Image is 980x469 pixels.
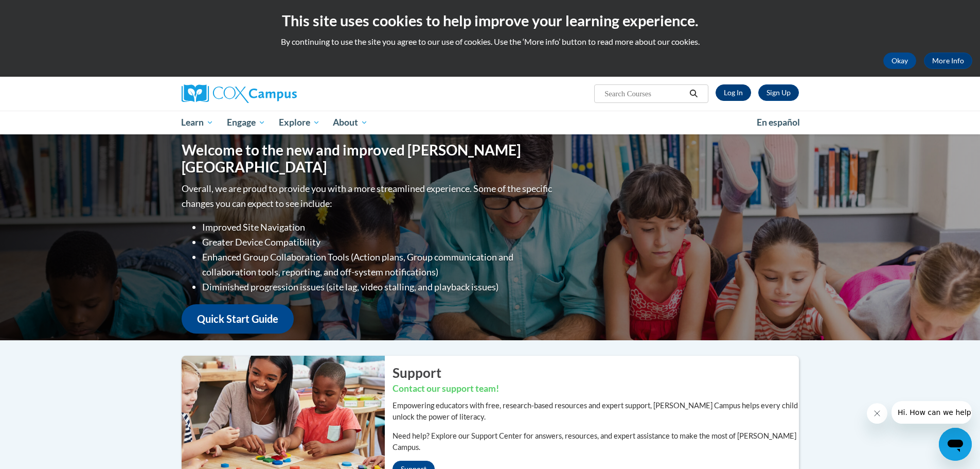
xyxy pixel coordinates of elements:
a: Log In [716,84,751,101]
iframe: Close message [867,403,887,424]
button: Okay [883,53,916,69]
a: Register [758,84,799,101]
a: Explore [272,111,327,134]
a: En español [750,112,807,133]
p: Need help? Explore our Support Center for answers, resources, and expert assistance to make the m... [393,430,799,453]
h3: Contact our support team! [393,383,799,395]
span: En español [757,117,800,128]
a: Engage [220,111,272,134]
a: About [326,111,375,134]
li: Enhanced Group Collaboration Tools (Action plans, Group communication and collaboration tools, re... [202,250,555,280]
h1: Welcome to the new and improved [PERSON_NAME][GEOGRAPHIC_DATA] [182,142,555,176]
li: Greater Device Compatibility [202,235,555,250]
div: Main menu [166,111,814,134]
p: By continuing to use the site you agree to our use of cookies. Use the ‘More info’ button to read... [8,36,972,47]
p: Empowering educators with free, research-based resources and expert support, [PERSON_NAME] Campus... [393,400,799,423]
span: Hi. How can we help? [6,7,83,15]
iframe: Button to launch messaging window [939,428,972,461]
a: More Info [924,53,972,69]
button: Search [686,88,701,100]
a: Quick Start Guide [182,304,294,334]
h2: This site uses cookies to help improve your learning experience. [8,10,972,31]
iframe: Message from company [892,401,972,424]
h2: Support [393,363,799,382]
img: Cox Campus [182,84,297,103]
a: Learn [175,111,221,134]
span: Explore [279,116,320,129]
li: Diminished progression issues (site lag, video stalling, and playback issues) [202,280,555,294]
a: Cox Campus [182,84,377,103]
li: Improved Site Navigation [202,220,555,235]
span: Engage [227,116,265,129]
span: About [333,116,368,129]
span: Learn [181,116,213,129]
p: Overall, we are proud to provide you with a more streamlined experience. Some of the specific cha... [182,181,555,211]
input: Search Courses [603,88,686,100]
